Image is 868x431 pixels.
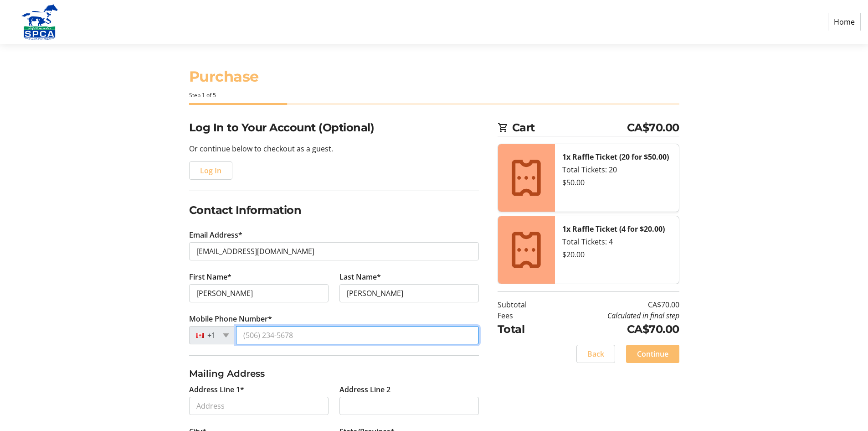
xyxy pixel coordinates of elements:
[550,310,679,321] td: Calculated in final step
[587,348,604,359] span: Back
[562,164,672,175] div: Total Tickets: 20
[550,299,679,310] td: CA$70.00
[7,4,72,40] img: Alberta SPCA's Logo
[236,326,479,344] input: (506) 234-5678
[189,119,479,136] h2: Log In to Your Account (Optional)
[637,348,668,359] span: Continue
[627,119,679,136] span: CA$70.00
[200,165,221,176] span: Log In
[189,91,679,99] div: Step 1 of 5
[189,161,232,180] button: Log In
[339,384,390,395] label: Address Line 2
[189,367,479,380] h3: Mailing Address
[189,143,479,154] p: Or continue below to checkout as a guest.
[828,13,861,31] a: Home
[189,384,244,395] label: Address Line 1*
[189,229,242,240] label: Email Address*
[562,152,669,162] strong: 1x Raffle Ticket (20 for $50.00)
[339,271,381,282] label: Last Name*
[562,249,672,260] div: $20.00
[189,313,272,324] label: Mobile Phone Number*
[498,299,550,310] td: Subtotal
[626,345,679,363] button: Continue
[189,271,231,282] label: First Name*
[562,177,672,188] div: $50.00
[562,224,665,234] strong: 1x Raffle Ticket (4 for $20.00)
[576,345,615,363] button: Back
[498,321,550,338] td: Total
[189,397,329,415] input: Address
[512,119,627,136] span: Cart
[189,66,679,88] h1: Purchase
[550,321,679,338] td: CA$70.00
[189,202,479,218] h2: Contact Information
[562,236,672,247] div: Total Tickets: 4
[498,310,550,321] td: Fees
